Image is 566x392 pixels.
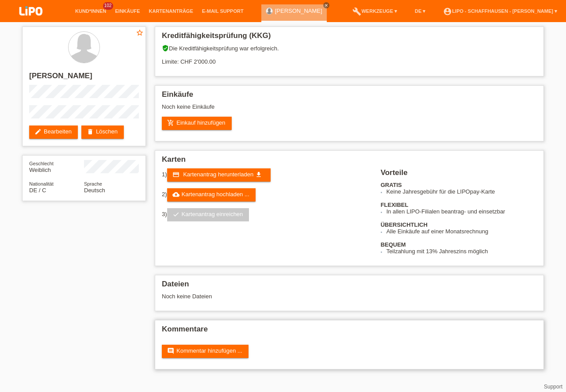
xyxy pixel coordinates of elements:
[111,8,144,14] a: Einkäufe
[103,2,114,10] span: 102
[9,18,53,25] a: LIPO pay
[87,128,94,135] i: delete
[162,293,432,300] div: Noch keine Dateien
[167,208,249,221] a: checkKartenantrag einreichen
[167,188,256,202] a: cloud_uploadKartenantrag hochladen ...
[323,2,329,8] a: close
[410,8,430,14] a: DE ▾
[439,8,562,14] a: account_circleLIPO - Schaffhausen - [PERSON_NAME] ▾
[29,161,54,166] span: Geschlecht
[136,29,144,37] i: star_border
[29,126,78,139] a: editBearbeiten
[162,103,537,117] div: Noch keine Einkäufe
[81,126,124,139] a: deleteLöschen
[275,8,322,14] a: [PERSON_NAME]
[71,8,111,14] a: Kund*innen
[136,29,144,38] a: star_border
[162,45,169,52] i: verified_user
[183,171,253,178] span: Kartenantrag herunterladen
[162,280,537,293] h2: Dateien
[162,325,537,338] h2: Kommentare
[348,8,402,14] a: buildWerkzeuge ▾
[172,191,180,198] i: cloud_upload
[386,248,537,255] li: Teilzahlung mit 13% Jahreszins möglich
[381,202,409,208] b: FLEXIBEL
[167,119,174,126] i: add_shopping_cart
[162,168,370,182] div: 1)
[84,181,102,186] span: Sprache
[34,128,42,135] i: edit
[381,221,428,228] b: ÜBERSICHTLICH
[198,8,248,14] a: E-Mail Support
[443,7,452,16] i: account_circle
[29,72,139,85] h2: [PERSON_NAME]
[145,8,198,14] a: Kartenanträge
[386,208,537,215] li: In allen LIPO-Filialen beantrag- und einsetzbar
[84,187,105,194] span: Deutsch
[544,384,562,390] a: Support
[162,31,537,45] h2: Kreditfähigkeitsprüfung (KKG)
[29,181,54,186] span: Nationalität
[167,347,174,354] i: comment
[29,187,46,194] span: Deutschland / C / 01.07.2005
[162,155,537,168] h2: Karten
[352,7,361,16] i: build
[29,160,84,173] div: Weiblich
[172,171,180,178] i: credit_card
[255,171,262,178] i: get_app
[162,345,249,358] a: commentKommentar hinzufügen ...
[162,90,537,103] h2: Einkäufe
[172,211,180,218] i: check
[162,188,370,202] div: 2)
[167,168,271,182] a: credit_card Kartenantrag herunterladen get_app
[381,182,402,188] b: GRATIS
[381,168,537,182] h2: Vorteile
[386,228,537,235] li: Alle Einkäufe auf einer Monatsrechnung
[324,3,329,8] i: close
[162,45,537,72] div: Die Kreditfähigkeitsprüfung war erfolgreich. Limite: CHF 2'000.00
[162,117,232,130] a: add_shopping_cartEinkauf hinzufügen
[162,208,370,221] div: 3)
[386,188,537,195] li: Keine Jahresgebühr für die LIPOpay-Karte
[381,241,406,248] b: BEQUEM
